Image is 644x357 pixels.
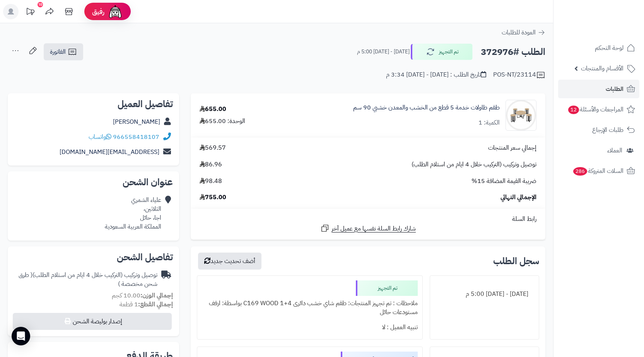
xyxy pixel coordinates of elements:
div: تاريخ الطلب : [DATE] - [DATE] 3:34 م [386,70,486,79]
span: الإجمالي النهائي [501,193,536,202]
span: 569.57 [200,143,226,152]
a: 966558418107 [113,132,159,142]
div: رابط السلة [194,215,542,224]
div: POS-NT/23114 [493,70,545,80]
div: توصيل وتركيب (التركيب خلال 4 ايام من استلام الطلب) [14,271,157,289]
span: 755.00 [200,193,226,202]
a: واتساب [89,132,111,142]
a: المراجعات والأسئلة12 [558,100,639,119]
small: [DATE] - [DATE] 5:00 م [357,48,410,56]
span: رفيق [92,7,104,16]
h2: تفاصيل العميل [14,99,173,109]
img: ai-face.png [108,4,123,19]
span: طلبات الإرجاع [592,125,624,135]
strong: إجمالي القطع: [138,300,173,309]
div: 10 [38,2,43,7]
a: لوحة التحكم [558,39,639,57]
button: تم التجهيز [411,44,473,60]
span: ضريبة القيمة المضافة 15% [471,177,536,186]
a: [EMAIL_ADDRESS][DOMAIN_NAME] [60,147,159,157]
span: شارك رابط السلة نفسها مع عميل آخر [331,224,416,233]
span: توصيل وتركيب (التركيب خلال 4 ايام من استلام الطلب) [412,160,536,169]
span: الفاتورة [50,47,66,56]
img: 1729596481-220602020501-90x90.jpg [506,100,536,131]
a: العملاء [558,141,639,160]
a: [PERSON_NAME] [113,117,160,126]
a: العودة للطلبات [502,28,545,37]
span: لوحة التحكم [595,43,624,53]
a: تحديثات المنصة [20,4,40,21]
button: أضف تحديث جديد [198,253,261,270]
a: الفاتورة [44,43,83,60]
a: طقم طاولات خدمة 5 قطع من الخشب والمعدن خشبي 90 سم [353,103,500,112]
span: الطلبات [606,84,624,94]
div: الكمية: 1 [478,118,500,127]
span: العملاء [607,145,622,156]
div: الوحدة: 655.00 [200,117,245,126]
span: 286 [573,167,587,176]
a: طلبات الإرجاع [558,121,639,139]
small: 1 قطعة [120,300,173,309]
a: شارك رابط السلة نفسها مع عميل آخر [320,224,416,233]
a: الطلبات [558,80,639,98]
div: [DATE] - [DATE] 5:00 م [435,287,534,302]
div: تم التجهيز [356,280,418,296]
span: إجمالي سعر المنتجات [488,143,536,152]
div: تنبيه العميل : لا [202,320,418,335]
span: 98.48 [200,177,222,186]
div: علياء الشمري الثلاثين، اجا، حائل المملكة العربية السعودية [105,196,161,231]
span: المراجعات والأسئلة [567,104,624,115]
span: 86.96 [200,160,222,169]
span: ( طرق شحن مخصصة ) [19,270,157,289]
strong: إجمالي الوزن: [140,291,173,300]
span: العودة للطلبات [502,28,536,37]
div: ملاحظات : تم تجهيز المنتجات: طقم شاي خشب دائرى C169 WOOD 1+4 بواسطة: ارفف مستودعات حائل [202,296,418,320]
a: السلات المتروكة286 [558,162,639,180]
div: Open Intercom Messenger [12,327,30,345]
small: 10.00 كجم [112,291,173,300]
h2: تفاصيل الشحن [14,253,173,262]
h2: عنوان الشحن [14,178,173,187]
span: 12 [568,106,579,114]
button: إصدار بوليصة الشحن [13,313,172,330]
span: الأقسام والمنتجات [581,63,624,74]
h2: الطلب #372976 [481,44,545,60]
h3: سجل الطلب [493,256,539,266]
div: 655.00 [200,105,226,114]
span: السلات المتروكة [572,166,624,176]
